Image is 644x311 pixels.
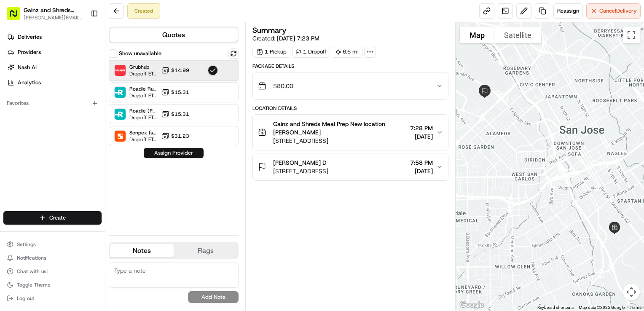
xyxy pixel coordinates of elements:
label: Show unavailable [119,50,161,57]
span: [STREET_ADDRESS] [273,137,406,145]
div: We're available if you need us! [38,88,116,95]
button: $15.31 [161,88,189,97]
img: Grubhub [115,65,126,76]
span: Reassign [557,7,579,15]
button: $31.23 [161,132,189,140]
span: $15.31 [171,89,189,96]
button: Flags [174,244,238,257]
button: $15.31 [161,110,189,118]
div: 💻 [71,189,78,196]
button: $80.00 [253,72,448,99]
img: Andrew Aguliar [8,122,22,136]
button: Assign Provider [144,148,204,158]
div: Location Details [252,105,448,112]
a: 💻API Documentation [68,185,139,200]
img: 1736555255976-a54dd68f-1ca7-489b-9aae-adbdc363a1c4 [8,80,24,95]
button: Gainz and Shreds Meal Prep New location [PERSON_NAME][STREET_ADDRESS]7:28 PM[DATE] [253,115,448,150]
button: [PERSON_NAME][EMAIL_ADDRESS][DOMAIN_NAME] [24,14,84,21]
span: [DATE] [75,130,92,137]
button: See all [131,107,153,118]
span: Gainz and Shreds Meal Prep New location [PERSON_NAME] [273,120,406,137]
span: [DATE] [410,132,433,141]
button: Gainz and Shreds Meal Prep [24,6,84,14]
span: [DATE] [410,167,433,175]
span: Notifications [17,255,46,261]
span: Create [49,214,66,222]
div: Favorites [3,97,102,110]
span: Toggle Theme [17,282,51,288]
a: Powered byPylon [59,208,102,215]
span: Senpex (small package) [129,129,158,136]
button: Notes [110,244,174,257]
button: Show satellite imagery [494,27,541,43]
span: Dropoff ETA - [129,92,158,99]
img: Google [458,300,486,311]
a: 📗Knowledge Base [5,185,68,200]
span: • [70,130,73,137]
a: Open this area in Google Maps (opens a new window) [458,300,486,311]
div: 6.6 mi [332,46,362,58]
span: 7:58 PM [410,158,433,167]
button: Reassign [553,3,583,19]
button: $14.99 [161,66,189,75]
button: CancelDelivery [586,3,641,19]
span: Settings [17,241,36,248]
span: Analytics [18,79,41,86]
a: Terms [630,305,641,310]
span: Dropoff ETA 28 minutes [129,70,158,77]
span: Dropoff ETA 1 hour [129,136,158,143]
span: $15.31 [171,111,189,118]
span: [DATE] [118,153,135,160]
span: [PERSON_NAME] [PERSON_NAME] [26,153,112,160]
span: Cancel Delivery [599,7,637,15]
div: 1 Pickup [252,46,290,58]
span: [PERSON_NAME] [26,130,68,137]
span: $14.99 [171,67,189,74]
img: Roadie (P2P) [115,109,126,120]
span: • [113,153,116,160]
button: Start new chat [143,83,153,93]
img: Roadie Rush (P2P) [115,87,126,98]
span: Map data ©2025 Google [579,305,625,310]
p: Welcome 👋 [8,33,153,47]
button: Create [3,211,102,225]
button: Toggle Theme [3,279,102,291]
span: $80.00 [273,82,293,90]
span: [STREET_ADDRESS] [273,167,328,175]
button: [PERSON_NAME] D[STREET_ADDRESS]7:58 PM[DATE] [253,153,448,180]
span: Deliveries [18,33,42,41]
span: Providers [18,48,41,56]
button: Quotes [110,28,238,42]
button: Chat with us! [3,265,102,277]
div: Start new chat [38,80,138,88]
button: Show street map [460,27,494,43]
img: 1732323095091-59ea418b-cfe3-43c8-9ae0-d0d06d6fd42c [18,80,33,95]
span: $31.23 [171,133,189,139]
span: Log out [17,295,34,302]
span: Created: [252,34,319,43]
a: Analytics [3,76,105,89]
span: Nash AI [18,64,37,71]
img: 1736555255976-a54dd68f-1ca7-489b-9aae-adbdc363a1c4 [17,153,24,160]
div: 📗 [8,189,15,196]
span: API Documentation [80,188,135,196]
div: 1 Dropoff [292,46,330,58]
span: Knowledge Base [17,188,64,196]
button: Keyboard shortcuts [537,305,574,311]
a: Deliveries [3,30,105,44]
span: [DATE] 7:23 PM [277,35,319,42]
button: Log out [3,292,102,304]
button: Gainz and Shreds Meal Prep[PERSON_NAME][EMAIL_ADDRESS][DOMAIN_NAME] [3,3,87,24]
span: Chat with us! [17,268,48,275]
button: Toggle fullscreen view [623,27,640,43]
button: Map camera controls [623,284,640,300]
span: Grubhub [129,64,158,70]
img: Nash [8,8,25,25]
img: Senpex (small package) [115,131,126,142]
span: Dropoff ETA - [129,114,158,121]
span: [PERSON_NAME] D [273,158,327,167]
span: Roadie Rush (P2P) [129,86,158,92]
a: Nash AI [3,61,105,74]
